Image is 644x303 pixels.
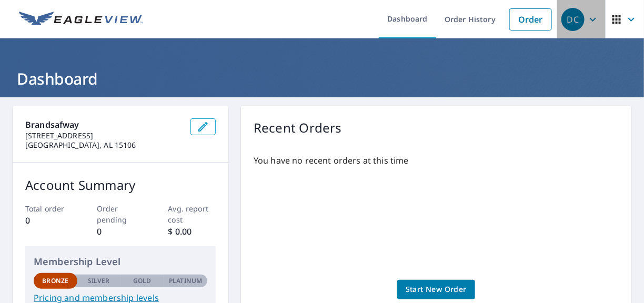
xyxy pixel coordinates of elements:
p: You have no recent orders at this time [254,154,619,167]
div: DC [561,8,585,31]
p: [STREET_ADDRESS] [25,131,182,140]
p: 0 [25,214,73,227]
p: Platinum [169,276,202,286]
p: $ 0.00 [168,225,216,238]
h1: Dashboard [13,68,631,89]
p: Recent Orders [254,118,342,137]
a: Order [509,8,552,31]
p: Silver [88,276,110,286]
p: Total order [25,203,73,214]
p: Brandsafway [25,118,182,131]
p: 0 [97,225,145,238]
p: Avg. report cost [168,203,216,225]
p: Gold [133,276,151,286]
p: [GEOGRAPHIC_DATA], AL 15106 [25,140,182,150]
a: Start New Order [397,280,475,299]
p: Bronze [42,276,68,286]
p: Membership Level [34,255,207,269]
img: EV Logo [19,12,143,27]
p: Order pending [97,203,145,225]
span: Start New Order [406,283,467,296]
p: Account Summary [25,176,216,195]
